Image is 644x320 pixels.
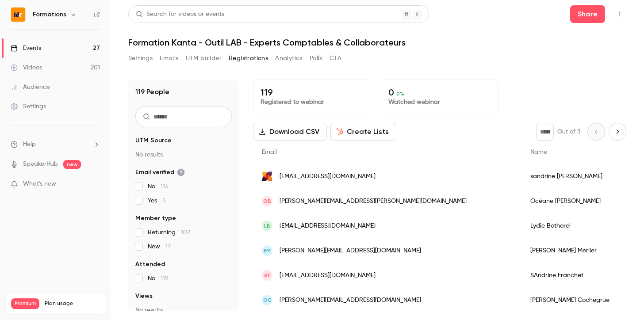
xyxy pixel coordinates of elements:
span: SF [264,271,270,279]
span: 119 [161,275,169,282]
span: 102 [181,229,190,236]
button: CTA [330,51,341,65]
div: [PERSON_NAME] Merlier [521,238,632,263]
span: No [148,182,169,191]
p: Registered to webinar [261,98,363,107]
button: Polls [310,51,322,65]
div: SAndrine Franchet [521,263,632,288]
div: Lydie Bothorel [521,213,632,238]
span: Member type [135,214,176,223]
button: Settings [128,51,153,65]
img: Formations [11,8,25,22]
div: Settings [11,102,46,111]
span: [PERSON_NAME][EMAIL_ADDRESS][DOMAIN_NAME] [280,246,421,255]
button: Analytics [275,51,303,65]
span: Views [135,292,153,301]
div: Events [11,44,41,53]
img: aecs-france.net [262,171,272,182]
span: 5 [162,198,166,204]
button: Emails [160,51,178,65]
div: Videos [11,63,42,72]
span: 17 [165,244,171,250]
span: Premium [11,298,39,309]
div: Search for videos or events [136,10,224,19]
span: EM [264,247,271,255]
span: 114 [161,183,169,190]
span: Attended [135,260,165,269]
button: UTM builder [186,51,222,65]
p: Out of 3 [557,127,580,136]
span: Plan usage [45,300,100,307]
span: Email verified [135,168,185,177]
span: [EMAIL_ADDRESS][DOMAIN_NAME] [280,172,376,181]
li: help-dropdown-opener [11,140,100,149]
p: No results [135,150,232,159]
p: 119 [261,87,363,98]
p: No results [135,306,232,315]
div: Océane [PERSON_NAME] [521,189,632,213]
span: LB [264,222,270,230]
span: No [148,274,169,283]
span: Returning [148,228,190,237]
span: OB [263,197,271,205]
button: Download CSV [253,123,327,141]
span: Help [23,140,36,149]
span: What's new [23,179,56,189]
iframe: Noticeable Trigger [89,180,100,188]
a: SpeakerHub [23,160,58,169]
span: new [63,160,81,169]
h1: 119 People [135,87,169,97]
span: UTM Source [135,136,172,145]
span: Name [530,149,547,155]
h1: Formation Kanta - Outil LAB - Experts Comptables & Collaborateurs [128,37,626,48]
div: Audience [11,83,50,91]
h6: Formations [33,10,66,19]
p: 0 [388,87,491,98]
div: [PERSON_NAME] Cochegrue [521,288,632,312]
span: OC [263,296,272,304]
button: Share [570,5,605,23]
span: [PERSON_NAME][EMAIL_ADDRESS][DOMAIN_NAME] [280,296,421,305]
span: [EMAIL_ADDRESS][DOMAIN_NAME] [280,271,376,280]
span: 0 % [396,91,404,97]
button: Next page [609,123,626,141]
p: Watched webinar [388,98,491,107]
button: Registrations [229,51,268,65]
div: sandrine [PERSON_NAME] [521,164,632,189]
span: Email [262,149,277,155]
span: [PERSON_NAME][EMAIL_ADDRESS][PERSON_NAME][DOMAIN_NAME] [280,197,467,206]
button: Create Lists [330,123,396,141]
span: Yes [148,196,166,205]
span: [EMAIL_ADDRESS][DOMAIN_NAME] [280,221,376,231]
span: New [148,242,171,251]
